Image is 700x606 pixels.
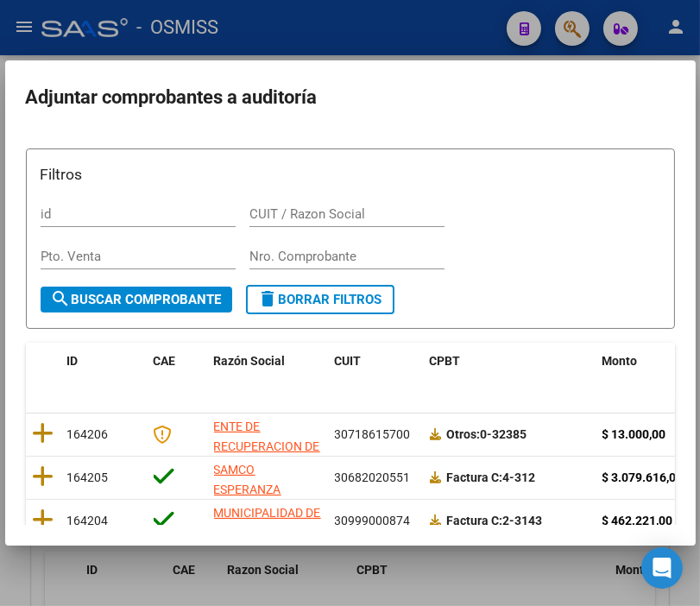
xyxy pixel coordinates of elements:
strong: $ 3.079.616,00 [602,470,684,484]
strong: 4-312 [447,470,536,484]
span: Otros: [447,427,481,441]
span: SAMCO ESPERANZA [214,463,281,496]
span: Razón Social [214,354,286,368]
span: 164205 [67,470,109,484]
datatable-header-cell: Razón Social [207,343,328,400]
button: Borrar Filtros [246,285,394,314]
span: 30682020551 [335,470,411,484]
span: 164204 [67,514,109,527]
datatable-header-cell: ID [60,343,147,400]
span: ENTE DE RECUPERACION DE FONDOS PARA EL FORTALECIMIENTO DEL SISTEMA DE SALUD DE MENDOZA (REFORSAL)... [214,420,320,571]
strong: 0-32385 [447,427,527,441]
span: Factura C: [447,470,503,484]
datatable-header-cell: CAE [147,343,207,400]
mat-icon: delete [258,288,279,309]
span: ID [67,354,79,368]
span: Buscar Comprobante [51,292,222,307]
span: 164206 [67,427,109,441]
div: Open Intercom Messenger [641,547,683,589]
span: Factura C: [447,514,503,527]
span: Monto [602,354,638,368]
strong: $ 462.221,00 [602,514,673,527]
h3: Filtros [41,163,660,186]
span: CPBT [430,354,461,368]
span: MUNICIPALIDAD DE GENERAL [PERSON_NAME] [214,506,321,559]
datatable-header-cell: CUIT [328,343,423,400]
strong: 2-3143 [447,514,543,527]
span: CAE [154,354,176,368]
h2: Adjuntar comprobantes a auditoría [26,81,675,114]
span: 30718615700 [335,427,411,441]
datatable-header-cell: CPBT [423,343,596,400]
span: 30999000874 [335,514,411,527]
button: Buscar Comprobante [41,287,232,312]
span: Borrar Filtros [258,292,382,307]
mat-icon: search [51,288,72,309]
strong: $ 13.000,00 [602,427,666,441]
span: CUIT [335,354,362,368]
